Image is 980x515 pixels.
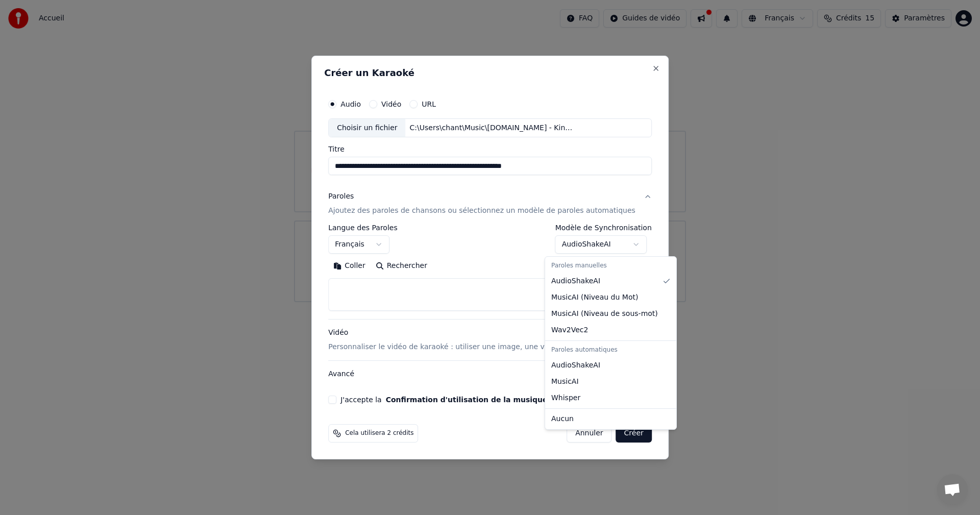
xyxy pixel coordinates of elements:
[551,309,658,319] span: MusicAI ( Niveau de sous-mot )
[547,343,674,357] div: Paroles automatiques
[551,325,588,335] span: Wav2Vec2
[551,393,580,403] span: Whisper
[551,377,579,387] span: MusicAI
[547,259,674,273] div: Paroles manuelles
[551,276,600,286] span: AudioShakeAI
[551,414,574,424] span: Aucun
[551,292,638,303] span: MusicAI ( Niveau du Mot )
[551,360,600,371] span: AudioShakeAI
